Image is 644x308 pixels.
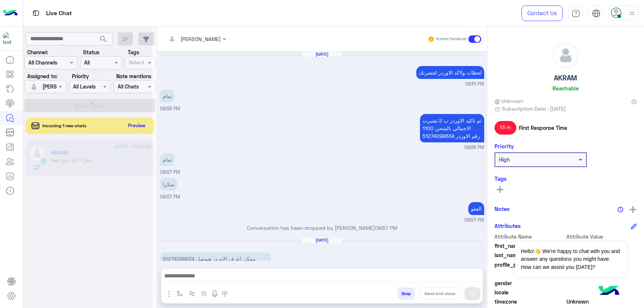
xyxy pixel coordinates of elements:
[160,169,180,175] span: 09:57 PM
[464,217,484,224] span: 09:57 PM
[495,298,565,305] span: timezone
[572,9,580,18] img: tab
[201,291,207,297] img: create order
[568,6,583,21] a: tab
[495,222,521,229] h6: Attributes
[177,291,183,297] img: select flow
[495,143,514,149] h6: Priority
[3,32,16,45] img: 713415422032625
[416,66,484,79] p: 11/8/2025, 9:51 PM
[566,288,637,296] span: null
[502,105,566,113] span: Subscription Date : [DATE]
[468,202,484,215] p: 11/8/2025, 9:57 PM
[627,9,637,18] img: profile
[222,291,228,297] img: make a call
[198,287,210,300] button: create order
[465,81,484,88] span: 09:51 PM
[189,291,195,297] img: Trigger scenario
[420,114,484,142] p: 11/8/2025, 9:56 PM
[436,36,467,42] small: Human Handover
[495,261,565,278] span: profile_pic
[174,287,186,300] button: select flow
[495,251,565,259] span: last_name
[495,279,565,287] span: gender
[160,90,175,103] p: 11/8/2025, 9:55 PM
[160,106,180,111] span: 09:55 PM
[617,207,623,212] img: notes
[397,287,415,300] button: Drop
[210,290,219,298] img: send voice note
[160,224,484,232] p: Conversation has been dropped by [PERSON_NAME]
[165,290,173,298] img: send attachment
[469,290,476,297] img: send message
[375,225,397,231] span: 09:57 PM
[46,8,72,18] p: Live Chat
[160,178,177,191] p: 11/8/2025, 9:57 PM
[420,287,459,300] button: Send and close
[495,288,565,296] span: locale
[519,124,567,132] span: First Response Time
[554,74,577,82] h5: AKRAM
[302,238,342,243] h6: [DATE]
[495,175,637,182] h6: Tags
[630,206,636,213] img: add
[495,242,565,250] span: first_name
[81,97,94,110] div: loading...
[592,9,600,18] img: tab
[160,252,271,273] p: 13/8/2025, 10:10 AM
[566,279,637,287] span: null
[596,278,622,304] img: hulul-logo.png
[464,144,484,151] span: 09:56 PM
[521,6,563,21] a: Contact Us
[553,43,578,68] img: defaultAdmin.png
[552,85,579,91] h6: Reachable
[566,298,637,305] span: Unknown
[495,205,510,212] h6: Notes
[495,121,516,134] span: 13 m
[3,6,18,21] img: Logo
[495,233,565,240] span: Attribute Name
[128,58,144,68] div: Select
[515,242,626,277] span: Hello!👋 We're happy to chat with you and answer any questions you might have. How can we assist y...
[160,194,180,200] span: 09:57 PM
[31,8,41,18] img: tab
[160,153,175,166] p: 11/8/2025, 9:57 PM
[186,287,198,300] button: Trigger scenario
[302,52,342,57] h6: [DATE]
[495,97,523,105] span: Unknown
